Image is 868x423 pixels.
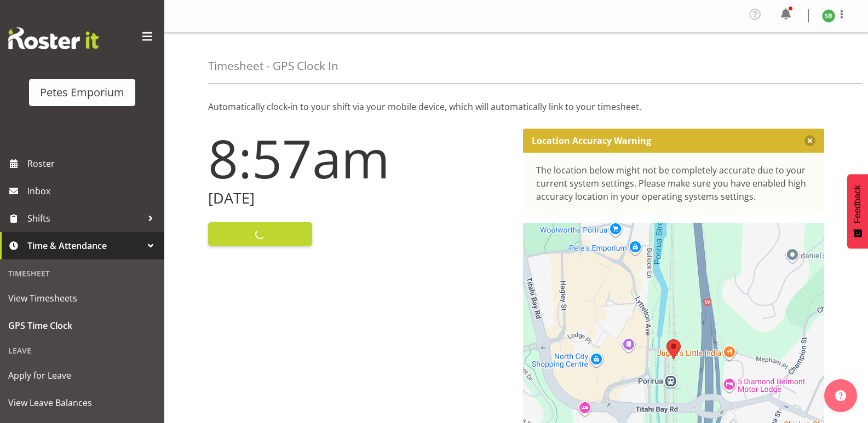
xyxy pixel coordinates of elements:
[208,190,510,207] h2: [DATE]
[3,262,162,285] div: Timesheet
[3,389,162,416] a: View Leave Balances
[804,135,815,146] button: Close message
[208,60,338,72] h4: Timesheet - GPS Clock In
[853,185,863,223] span: Feedback
[3,312,162,339] a: GPS Time Clock
[208,129,510,188] h1: 8:57am
[536,164,812,203] div: The location below might not be completely accurate due to your current system settings. Please m...
[8,317,156,334] span: GPS Time Clock
[208,100,824,113] p: Automatically clock-in to your shift via your mobile device, which will automatically link to you...
[27,237,142,254] span: Time & Attendance
[3,362,162,389] a: Apply for Leave
[27,210,142,227] span: Shifts
[532,135,651,146] p: Location Accuracy Warning
[8,395,156,411] span: View Leave Balances
[27,183,159,199] span: Inbox
[40,84,124,101] div: Petes Emporium
[3,285,162,312] a: View Timesheets
[3,339,162,362] div: Leave
[27,155,159,172] span: Roster
[835,390,846,401] img: help-xxl-2.png
[847,174,868,248] button: Feedback - Show survey
[8,367,156,384] span: Apply for Leave
[8,27,99,49] img: Rosterit website logo
[8,290,156,306] span: View Timesheets
[822,9,835,22] img: stephanie-burden9828.jpg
